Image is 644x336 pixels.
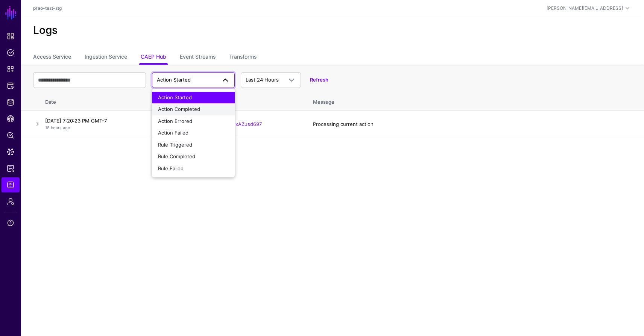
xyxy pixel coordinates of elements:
a: CAEP Hub [141,50,166,65]
span: Policies [7,49,14,56]
span: Support [7,219,14,227]
button: Action Errored [152,115,235,127]
span: Reports [7,165,14,172]
a: Data Lens [2,144,20,159]
span: Snippets [7,65,14,73]
a: Refresh [310,77,328,83]
h4: [DATE] 7:20:23 PM GMT-7 [45,117,147,124]
span: Data Lens [7,148,14,156]
span: Policy Lens [7,132,14,139]
a: Reports [2,161,20,176]
a: Policies [2,45,20,60]
button: Rule Failed [152,163,235,175]
button: Rule Triggered [152,139,235,151]
span: Last 24 Hours [246,77,279,83]
a: Transforms [229,50,257,65]
div: [PERSON_NAME][EMAIL_ADDRESS] [547,5,623,12]
button: Action Started [152,92,235,104]
span: Action Started [157,77,191,83]
span: Logs [7,181,14,189]
th: Message [305,91,644,110]
a: Protected Systems [2,78,20,93]
a: Admin [2,194,20,209]
a: Logs [2,177,20,192]
a: prao-test-stg [33,5,62,11]
a: Event Streams [180,50,216,65]
td: Processing current action [305,110,644,138]
a: CAEP Hub [2,111,20,126]
a: Dashboard [2,29,20,44]
span: Rule Failed [158,165,184,171]
span: Rule Completed [158,153,195,159]
span: Identity Data Fabric [7,98,14,106]
a: Identity Data Fabric [2,95,20,110]
span: Admin [7,198,14,205]
a: Access Service [33,50,71,65]
a: SGNL [5,5,17,21]
a: Ingestion Service [85,50,127,65]
span: Action Started [158,94,192,100]
span: Action Completed [158,106,200,112]
span: Dashboard [7,32,14,40]
a: Policy Lens [2,128,20,143]
th: Date [42,91,155,110]
h2: Logs [33,24,632,37]
span: Protected Systems [7,82,14,89]
button: Action Completed [152,103,235,115]
a: Snippets [2,62,20,77]
span: CAEP Hub [7,115,14,123]
button: Action Failed [152,127,235,139]
p: 18 hours ago [45,125,147,131]
span: Rule Triggered [158,142,192,148]
span: Action Failed [158,130,188,136]
span: Action Errored [158,118,192,124]
button: Rule Completed [152,151,235,163]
